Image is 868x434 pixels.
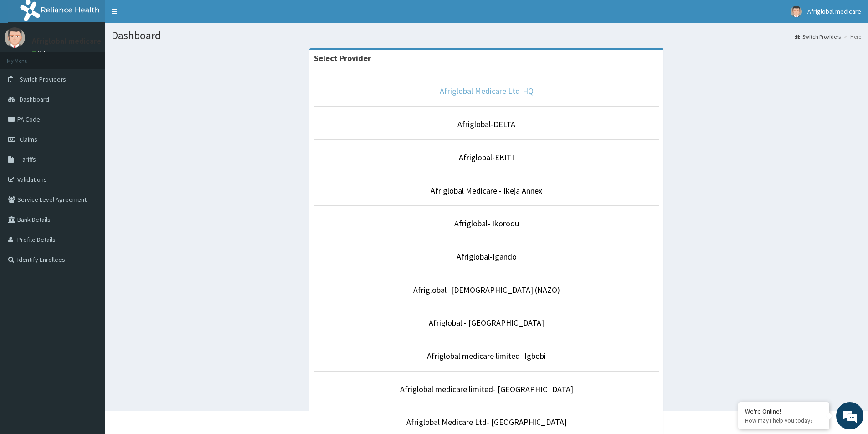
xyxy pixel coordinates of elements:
a: Afriglobal Medicare Ltd-HQ [440,86,534,96]
a: Online [32,50,54,56]
a: Afriglobal- [DEMOGRAPHIC_DATA] (NAZO) [413,285,560,295]
img: User Image [5,27,25,48]
a: Afriglobal medicare limited- [GEOGRAPHIC_DATA] [400,384,573,394]
img: User Image [791,6,802,17]
li: Here [842,33,861,41]
span: Afriglobal medicare [807,7,861,15]
p: How may I help you today? [745,417,822,424]
strong: Select Provider [314,53,371,63]
p: Afriglobal medicare [32,37,101,45]
span: Claims [20,135,37,143]
a: Afriglobal medicare limited- Igbobi [427,351,546,361]
a: Afriglobal Medicare Ltd- [GEOGRAPHIC_DATA] [406,417,567,427]
a: Afriglobal-Igando [457,251,517,262]
a: Afriglobal-DELTA [457,119,515,129]
h1: Dashboard [112,30,861,41]
span: Switch Providers [20,75,66,83]
a: Afriglobal - [GEOGRAPHIC_DATA] [429,317,544,328]
a: Afriglobal- Ikorodu [454,218,519,229]
a: Afriglobal-EKITI [459,152,514,163]
span: Tariffs [20,155,36,163]
div: We're Online! [745,407,822,415]
span: Dashboard [20,95,49,103]
a: Switch Providers [795,33,841,41]
a: Afriglobal Medicare - Ikeja Annex [431,185,542,196]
